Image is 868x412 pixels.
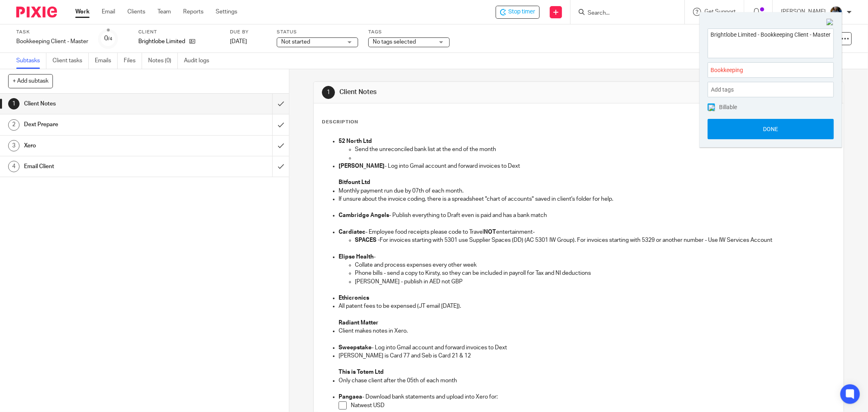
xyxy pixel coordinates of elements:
div: 1 [8,98,20,110]
p: For invoices starting with 5301 use Supplier Spaces (DD) (AC 5301 IW Group). For invoices startin... [355,236,835,244]
h1: Email Client [24,160,184,173]
span: Not started [281,39,310,45]
small: /4 [108,37,112,41]
div: 0 [104,34,112,43]
h1: Xero [24,140,184,152]
button: + Add subtask [8,74,53,88]
div: 2 [8,119,20,131]
span: Billable [719,104,737,110]
a: Client tasks [52,53,89,69]
img: Pixie [16,7,57,18]
p: [PERSON_NAME] [781,8,826,16]
p: - Employee food receipts please code to Travel entertainment- [339,228,835,236]
p: - Download bank statements and upload into Xero for: [339,393,835,401]
p: Only chase client after the 05th of each month [339,377,835,385]
strong: [PERSON_NAME] [339,163,385,169]
label: Due by [230,29,267,35]
strong: Bitfount Ltd [339,180,370,185]
div: Bookkeeping Client - Master [16,37,88,46]
h1: Client Notes [339,88,596,96]
span: Bookkeeping [711,66,813,75]
img: Close [826,19,834,26]
a: Emails [95,53,118,69]
a: Reports [183,8,203,16]
div: Brightlobe Limited - Bookkeeping Client - Master [496,6,540,19]
span: Get Support [704,9,736,15]
span: Stop timer [508,8,535,16]
strong: SPACES - [355,237,380,243]
img: Jaskaran%20Singh.jpeg [830,6,843,19]
span: [DATE] [230,39,247,44]
div: 1 [322,86,335,99]
p: - Log into Gmail account and forward invoices to Dext [339,344,835,352]
p: [PERSON_NAME] is Card 77 and Seb is Card 21 & 12 [339,352,835,360]
p: Monthly payment run due by 07th of each month. [339,187,835,195]
h1: Client Notes [24,98,184,110]
h1: Dext Prepare [24,118,184,131]
a: Subtasks [16,53,46,69]
label: Tags [368,29,450,35]
span: No tags selected [373,39,416,45]
input: Search [587,10,660,17]
a: Work [75,8,90,16]
p: [PERSON_NAME] - publish in AED not GBP [355,278,835,286]
p: Description [322,119,358,125]
div: 3 [8,140,20,151]
p: If unsure about the invoice coding, there is a spreadsheet "chart of accounts" saved in client's ... [339,195,835,203]
strong: Elipse Health [339,254,374,260]
strong: Sweepstake [339,345,372,351]
label: Task [16,29,88,35]
strong: 52 North Ltd [339,138,372,144]
a: Clients [127,8,145,16]
button: Done [708,119,834,139]
strong: Pangaea [339,394,362,400]
strong: Cambridge Angels [339,213,389,218]
p: - Publish everything to Draft even is paid and has a bank match [339,211,835,219]
a: Notes (0) [148,53,178,69]
p: Send the unreconciled bank list at the end of the month [355,145,835,153]
p: Client makes notes in Xero. [339,327,835,335]
a: Settings [216,8,237,16]
a: Team [157,8,171,16]
p: Collate and process expenses every other week [355,261,835,269]
strong: Ethicronics [339,295,369,301]
p: Brightlobe Limited [138,37,185,46]
p: Phone bills - send a copy to Kirsty, so they can be included in payroll for Tax and NI deductions [355,269,835,277]
p: Natwest USD [351,401,835,410]
span: Add tags [711,83,738,96]
label: Status [277,29,358,35]
a: Email [102,8,115,16]
strong: This is Totem Ltd [339,369,384,375]
div: 4 [8,161,20,172]
textarea: Brightlobe Limited - Bookkeeping Client - Master [708,29,833,55]
p: - Log into Gmail account and forward invoices to Dext [339,162,835,170]
strong: NOT [484,229,496,235]
p: All patent fees to be expensed (JT email [DATE]). [339,302,835,310]
strong: Cardiatec [339,229,365,235]
img: checked.png [708,105,715,111]
strong: Radiant Matter [339,320,378,326]
a: Audit logs [184,53,215,69]
p: - [339,253,835,261]
a: Files [124,53,142,69]
label: Client [138,29,220,35]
